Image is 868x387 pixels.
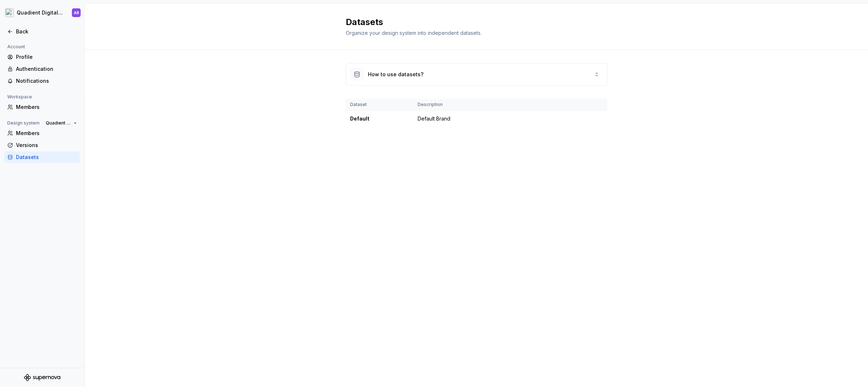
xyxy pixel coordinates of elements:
[4,42,28,51] div: Account
[413,111,607,127] td: Default Brand
[368,71,423,78] div: How to use datasets?
[5,8,14,17] img: 6523a3b9-8e87-42c6-9977-0b9a54b06238.png
[4,51,80,63] a: Profile
[16,142,77,149] div: Versions
[16,103,77,111] div: Members
[346,16,599,28] h2: Datasets
[346,99,413,111] th: Dataset
[346,30,482,36] span: Organize your design system into independent datasets.
[16,77,77,85] div: Notifications
[1,5,83,21] button: Quadient Digital Design SystemAB
[16,154,77,161] div: Datasets
[16,53,77,61] div: Profile
[4,127,80,139] a: Members
[16,65,77,73] div: Authentication
[4,151,80,163] a: Datasets
[16,28,77,35] div: Back
[46,120,71,126] span: Quadient Digital Design System
[4,139,80,151] a: Versions
[4,93,35,101] div: Workspace
[4,101,80,113] a: Members
[350,115,409,122] div: Default
[4,75,80,87] a: Notifications
[4,63,80,75] a: Authentication
[24,374,60,381] svg: Supernova Logo
[4,26,80,37] a: Back
[17,9,63,16] div: Quadient Digital Design System
[16,130,77,137] div: Members
[413,99,607,111] th: Description
[4,119,42,127] div: Design system
[74,10,79,16] div: AB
